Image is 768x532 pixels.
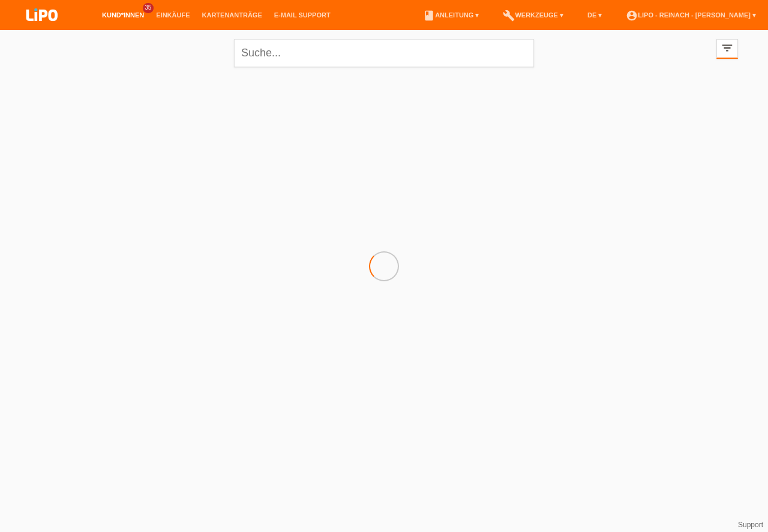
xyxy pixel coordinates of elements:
[620,11,762,19] a: account_circleLIPO - Reinach - [PERSON_NAME] ▾
[503,10,515,22] i: build
[497,11,569,19] a: buildWerkzeuge ▾
[581,11,608,19] a: DE ▾
[721,41,734,55] i: filter_list
[196,11,268,19] a: Kartenanträge
[143,3,154,13] span: 35
[268,11,337,19] a: E-Mail Support
[12,25,72,34] a: LIPO pay
[234,39,534,67] input: Suche...
[96,11,150,19] a: Kund*innen
[738,521,763,529] a: Support
[417,11,485,19] a: bookAnleitung ▾
[626,10,638,22] i: account_circle
[423,10,435,22] i: book
[150,11,196,19] a: Einkäufe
